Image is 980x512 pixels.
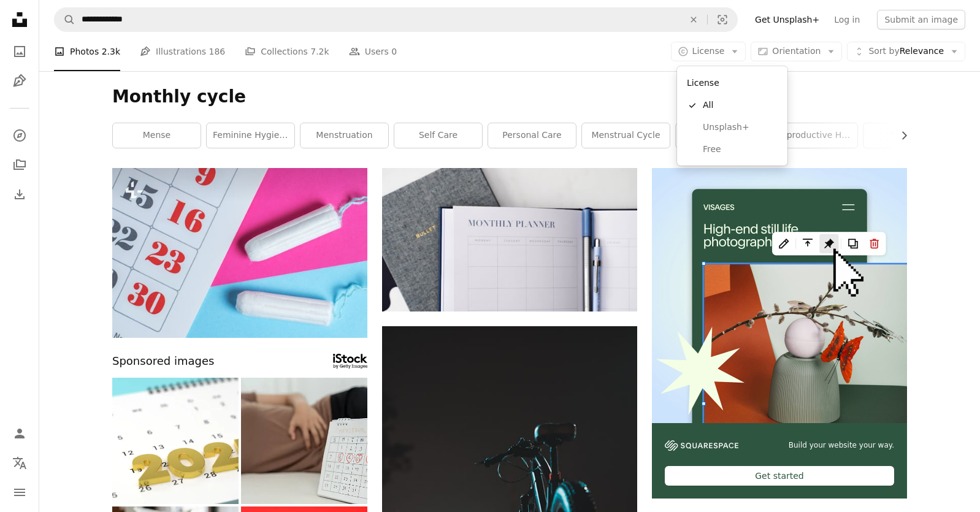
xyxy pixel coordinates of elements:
div: License [682,71,783,94]
button: License [671,42,746,61]
div: License [677,66,787,166]
span: All [703,99,778,112]
span: Free [703,143,778,156]
span: Unsplash+ [703,121,778,134]
span: License [692,46,725,56]
button: Orientation [751,42,842,61]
